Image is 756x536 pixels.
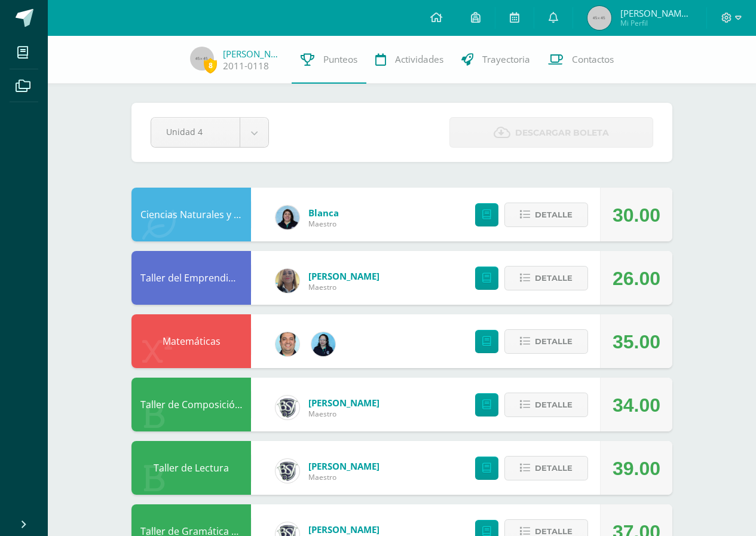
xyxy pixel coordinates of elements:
[131,314,251,368] div: Matemáticas
[190,47,214,71] img: 45x45
[535,394,573,416] span: Detalle
[504,393,588,417] button: Detalle
[613,188,660,242] div: 30.00
[613,252,660,305] div: 26.00
[539,36,623,84] a: Contactos
[276,396,299,419] img: ff9f30dcd6caddab7c2690c5a2c78218.png
[311,332,335,356] img: ed95eabce992783372cd1b1830771598.png
[613,378,660,432] div: 34.00
[535,457,573,479] span: Detalle
[292,36,366,84] a: Punteos
[151,118,268,147] a: Unidad 4
[223,60,269,72] a: 2011-0118
[572,53,614,66] span: Contactos
[308,523,379,535] a: [PERSON_NAME]
[131,251,251,305] div: Taller del Emprendimiento
[308,270,379,282] a: [PERSON_NAME]
[308,460,379,472] a: [PERSON_NAME]
[308,207,339,219] a: Blanca
[276,269,299,293] img: c96224e79309de7917ae934cbb5c0b01.png
[308,409,379,419] span: Maestro
[535,330,573,353] span: Detalle
[504,266,588,290] button: Detalle
[131,188,251,241] div: Ciencias Naturales y Lab
[323,53,357,66] span: Punteos
[131,378,251,431] div: Taller de Composición y Redacción
[515,118,609,148] span: Descargar boleta
[308,472,379,482] span: Maestro
[308,397,379,409] a: [PERSON_NAME]
[504,456,588,480] button: Detalle
[620,18,692,28] span: Mi Perfil
[204,58,217,73] span: 8
[276,459,299,483] img: ff9f30dcd6caddab7c2690c5a2c78218.png
[395,53,443,66] span: Actividades
[482,53,530,66] span: Trayectoria
[223,48,283,60] a: [PERSON_NAME]
[535,267,573,289] span: Detalle
[504,203,588,227] button: Detalle
[131,441,251,495] div: Taller de Lectura
[535,204,573,226] span: Detalle
[613,315,660,369] div: 35.00
[504,329,588,354] button: Detalle
[308,282,379,292] span: Maestro
[587,6,611,30] img: 45x45
[613,442,660,495] div: 39.00
[366,36,452,84] a: Actividades
[452,36,539,84] a: Trayectoria
[166,118,225,146] span: Unidad 4
[308,219,339,229] span: Maestro
[276,206,299,229] img: 6df1b4a1ab8e0111982930b53d21c0fa.png
[620,7,692,19] span: [PERSON_NAME] [PERSON_NAME]
[276,332,299,356] img: 332fbdfa08b06637aa495b36705a9765.png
